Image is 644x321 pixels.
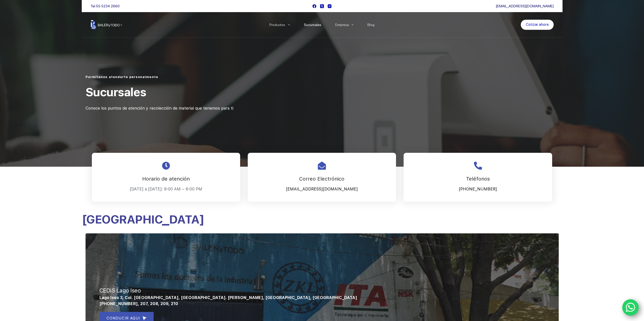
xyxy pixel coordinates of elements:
[328,4,331,8] a: Instagram
[99,287,141,294] span: CEDIS Lago Iseo
[313,4,316,8] a: Facebook
[299,176,344,182] span: Correo Electrónico
[320,4,324,8] a: X (Twitter)
[254,185,390,193] p: [EMAIL_ADDRESS][DOMAIN_NAME]
[91,20,122,30] img: Balerytodo
[130,187,202,191] span: [DATE] a [DATE]: 9:00 AM – 6:00 PM
[99,295,357,300] span: Lago Iseo 3, Col. [GEOGRAPHIC_DATA], [GEOGRAPHIC_DATA]. [PERSON_NAME], [GEOGRAPHIC_DATA], [GEOGRA...
[82,212,204,226] span: [GEOGRAPHIC_DATA]
[521,20,554,30] a: Cotizar ahora
[142,176,190,182] span: Horario de atención
[466,176,490,182] span: Teléfonos
[99,301,178,306] span: [PHONE_NUMBER], 207, 208, 209, 210
[96,4,120,8] a: 55 5234 2660
[410,185,546,193] p: [PHONE_NUMBER]
[622,299,639,316] a: WhatsApp
[262,12,382,37] nav: Menu Principal
[86,75,158,79] span: Permítenos atenderte personalmente
[496,4,554,8] a: [EMAIL_ADDRESS][DOMAIN_NAME]
[86,106,233,111] span: Conoce los puntos de atención y recolección de material que tenemos para ti
[86,85,146,99] span: Sucursales
[91,4,120,8] span: Tel.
